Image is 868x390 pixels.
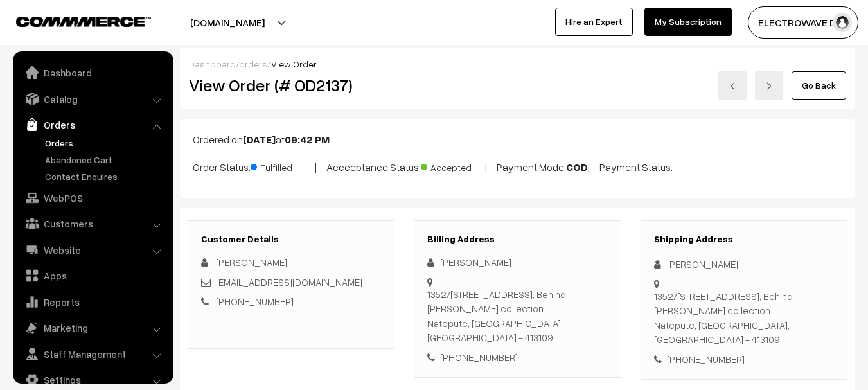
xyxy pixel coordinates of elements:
[216,256,287,268] span: [PERSON_NAME]
[216,276,362,288] a: [EMAIL_ADDRESS][DOMAIN_NAME]
[42,153,169,166] a: Abandoned Cart
[748,6,858,39] button: ELECTROWAVE DE…
[16,13,128,28] a: COMMMERCE
[555,8,633,36] a: Hire an Expert
[16,238,169,261] a: Website
[566,161,588,173] b: COD
[16,212,169,235] a: Customers
[16,113,169,136] a: Orders
[285,133,330,146] b: 09:42 PM
[16,87,169,111] a: Catalog
[421,157,485,174] span: Accepted
[427,350,607,365] div: [PHONE_NUMBER]
[145,6,310,39] button: [DOMAIN_NAME]
[193,132,842,147] p: Ordered on at
[193,157,842,175] p: Order Status: | Accceptance Status: | Payment Mode: | Payment Status: -
[427,255,607,270] div: [PERSON_NAME]
[271,58,317,69] span: View Order
[16,316,169,339] a: Marketing
[16,186,169,209] a: WebPOS
[654,257,834,272] div: [PERSON_NAME]
[42,170,169,183] a: Contact Enquires
[16,342,169,366] a: Staff Management
[42,136,169,150] a: Orders
[427,287,607,345] div: 1352/[STREET_ADDRESS], Behind [PERSON_NAME] collection Natepute, [GEOGRAPHIC_DATA], [GEOGRAPHIC_D...
[201,234,381,245] h3: Customer Details
[16,264,169,287] a: Apps
[239,58,267,69] a: orders
[427,234,607,245] h3: Billing Address
[765,82,773,90] img: right-arrow.png
[654,234,834,245] h3: Shipping Address
[654,352,834,367] div: [PHONE_NUMBER]
[16,61,169,84] a: Dashboard
[729,82,736,90] img: left-arrow.png
[216,296,294,307] a: [PHONE_NUMBER]
[189,57,846,71] div: / /
[654,289,834,347] div: 1352/[STREET_ADDRESS], Behind [PERSON_NAME] collection Natepute, [GEOGRAPHIC_DATA], [GEOGRAPHIC_D...
[16,290,169,314] a: Reports
[16,17,151,26] img: COMMMERCE
[189,75,395,95] h2: View Order (# OD2137)
[792,71,846,100] a: Go Back
[243,133,276,146] b: [DATE]
[644,8,732,36] a: My Subscription
[251,157,315,174] span: Fulfilled
[189,58,236,69] a: Dashboard
[833,13,852,32] img: user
